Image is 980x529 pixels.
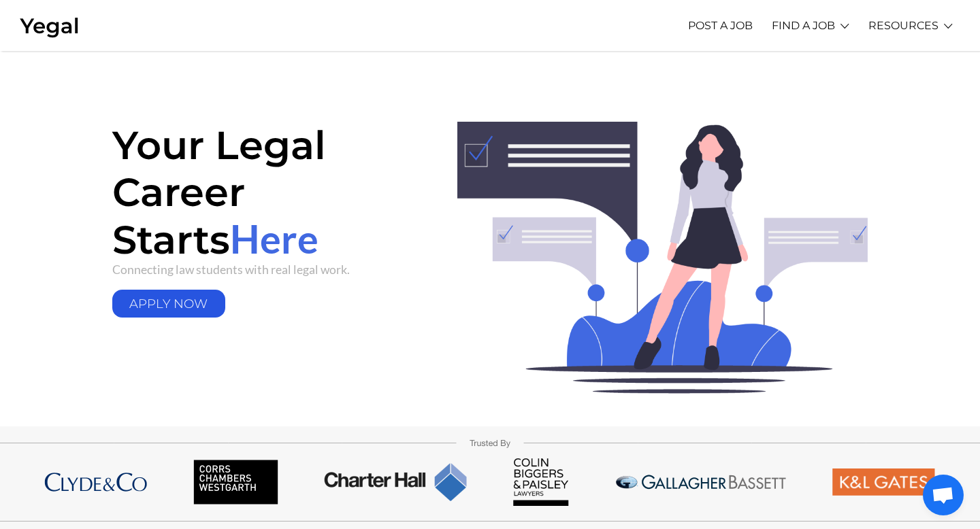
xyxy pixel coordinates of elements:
[230,215,318,262] span: Here
[868,7,938,44] a: RESOURCES
[688,7,753,44] a: POST A JOB
[436,122,868,394] img: header-img
[112,262,415,277] p: Connecting law students with real legal work.
[112,290,225,318] a: APPLY NOW
[772,7,835,44] a: FIND A JOB
[112,122,415,262] h1: Your Legal Career Starts
[923,475,964,515] div: Open chat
